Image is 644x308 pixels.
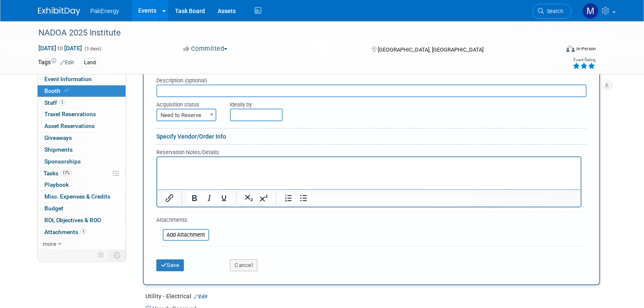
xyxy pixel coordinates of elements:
td: Personalize Event Tab Strip [94,250,109,261]
span: Budget [44,205,63,212]
a: Giveaways [38,132,126,144]
span: [DATE] [DATE] [38,44,82,52]
div: In-Person [576,46,596,52]
span: Shipments [44,146,73,153]
button: Underline [217,192,231,204]
span: Sponsorships [44,158,81,165]
span: to [56,45,64,52]
span: Staff [44,99,65,106]
i: Booth reservation complete [64,88,68,93]
a: Asset Reservations [38,120,126,132]
td: Tags [38,58,74,68]
a: Specify Vendor/Order Info [156,133,226,140]
span: 17% [60,170,72,176]
div: Acquisition status [156,97,218,109]
td: Toggle Event Tabs [108,250,126,261]
div: Event Rating [573,58,595,62]
a: Attachments1 [38,226,126,238]
button: Cancel [230,259,257,271]
div: Description (optional) [156,73,587,84]
div: NADOA 2025 Institute [35,25,548,41]
span: 1 [80,229,87,235]
span: more [43,240,56,247]
span: Attachments [44,229,87,235]
button: Subscript [242,192,256,204]
span: Search [544,8,563,14]
span: Giveaways [44,134,72,141]
div: Event Format [513,44,596,57]
a: Misc. Expenses & Credits [38,191,126,202]
a: more [38,238,126,250]
span: [GEOGRAPHIC_DATA], [GEOGRAPHIC_DATA] [378,46,483,53]
span: Need to Reserve [156,109,216,121]
a: Budget [38,203,126,214]
button: Bold [187,192,202,204]
a: Staff1 [38,97,126,109]
a: Edit [194,294,207,300]
iframe: Rich Text Area [157,157,581,189]
span: Event Information [44,76,92,82]
button: Committed [180,44,231,53]
img: Format-Inperson.png [566,45,575,52]
div: Utility - Electrical [145,292,600,300]
a: Booth [38,85,126,97]
span: Asset Reservations [44,123,95,129]
span: Travel Reservations [44,111,96,117]
a: Travel Reservations [38,109,126,120]
div: Ideally by [230,97,549,109]
a: Playbook [38,179,126,191]
span: (3 days) [84,46,101,52]
div: Reservation Notes/Details: [156,148,581,156]
button: Superscript [257,192,271,204]
a: Shipments [38,144,126,155]
button: Insert/edit link [162,192,177,204]
img: Mary Walker [582,3,598,19]
a: Sponsorships [38,156,126,167]
span: PakEnergy [90,8,119,14]
a: Search [532,4,571,19]
button: Numbered list [281,192,296,204]
span: Playbook [44,181,69,188]
img: ExhibitDay [38,7,80,16]
div: Land [82,58,98,67]
button: Bullet list [296,192,311,204]
span: 1 [59,99,65,106]
span: Misc. Expenses & Credits [44,193,110,200]
span: Need to Reserve [157,109,216,121]
div: Attachments: [156,216,209,226]
a: Edit [60,60,74,65]
span: ROI, Objectives & ROO [44,217,101,224]
span: Tasks [44,170,72,177]
button: Save [156,259,184,271]
button: Italic [202,192,216,204]
span: Booth [44,87,70,94]
a: Event Information [38,74,126,85]
a: ROI, Objectives & ROO [38,215,126,226]
a: Tasks17% [38,168,126,179]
